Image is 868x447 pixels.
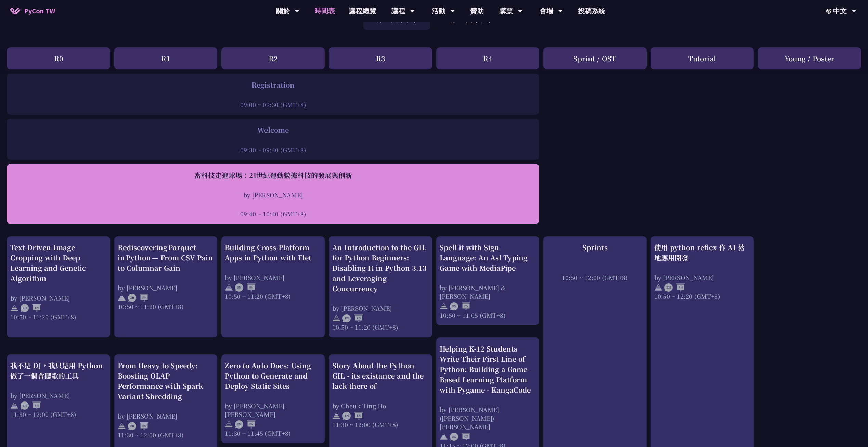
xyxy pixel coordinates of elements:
img: ZHEN.371966e.svg [21,304,41,312]
div: by [PERSON_NAME] [332,304,429,312]
div: 09:30 ~ 09:40 (GMT+8) [10,145,536,154]
img: svg+xml;base64,PHN2ZyB4bWxucz0iaHR0cDovL3d3dy53My5vcmcvMjAwMC9zdmciIHdpZHRoPSIyNCIgaGVpZ2h0PSIyNC... [440,302,448,310]
img: ENEN.5a408d1.svg [342,412,363,420]
div: Registration [10,80,536,90]
div: 11:30 ~ 12:00 (GMT+8) [10,410,107,419]
img: svg+xml;base64,PHN2ZyB4bWxucz0iaHR0cDovL3d3dy53My5vcmcvMjAwMC9zdmciIHdpZHRoPSIyNCIgaGVpZ2h0PSIyNC... [225,420,233,429]
a: PyCon TW [3,2,62,20]
div: by [PERSON_NAME] [10,294,107,302]
div: Text-Driven Image Cropping with Deep Learning and Genetic Algorithm [10,242,107,283]
div: Spell it with Sign Language: An Asl Typing Game with MediaPipe [440,242,536,273]
div: Story About the Python GIL - its existance and the lack there of [332,360,429,391]
a: Building Cross-Platform Apps in Python with Flet by [PERSON_NAME] 10:50 ~ 11:20 (GMT+8) [225,242,321,301]
div: R1 [114,47,218,69]
div: 11:30 ~ 12:00 (GMT+8) [332,420,429,429]
div: R2 [221,47,325,69]
div: 11:30 ~ 11:45 (GMT+8) [225,429,321,437]
img: svg+xml;base64,PHN2ZyB4bWxucz0iaHR0cDovL3d3dy53My5vcmcvMjAwMC9zdmciIHdpZHRoPSIyNCIgaGVpZ2h0PSIyNC... [118,294,126,302]
div: by [PERSON_NAME] [10,191,536,199]
img: svg+xml;base64,PHN2ZyB4bWxucz0iaHR0cDovL3d3dy53My5vcmcvMjAwMC9zdmciIHdpZHRoPSIyNCIgaGVpZ2h0PSIyNC... [225,283,233,292]
div: 09:00 ~ 09:30 (GMT+8) [10,100,536,109]
div: 10:50 ~ 11:05 (GMT+8) [440,311,536,319]
img: ENEN.5a408d1.svg [450,433,470,441]
div: by [PERSON_NAME] ([PERSON_NAME]) [PERSON_NAME] [440,405,536,431]
div: 10:50 ~ 12:20 (GMT+8) [654,292,751,301]
div: Rediscovering Parquet in Python — From CSV Pain to Columnar Gain [118,242,214,273]
img: svg+xml;base64,PHN2ZyB4bWxucz0iaHR0cDovL3d3dy53My5vcmcvMjAwMC9zdmciIHdpZHRoPSIyNCIgaGVpZ2h0PSIyNC... [118,422,126,430]
div: Sprints [547,242,643,253]
div: by [PERSON_NAME], [PERSON_NAME] [225,401,321,419]
div: 10:50 ~ 12:00 (GMT+8) [547,273,643,282]
a: 使用 python reflex 作 AI 落地應用開發 by [PERSON_NAME] 10:50 ~ 12:20 (GMT+8) [654,242,751,301]
div: Young / Poster [758,47,861,69]
img: Home icon of PyCon TW 2025 [10,8,21,14]
div: 當科技走進球場：21世紀運動數據科技的發展與創新 [10,170,536,180]
div: by [PERSON_NAME] [654,273,751,282]
img: ENEN.5a408d1.svg [342,314,363,322]
div: R0 [7,47,110,69]
div: Welcome [10,125,536,135]
div: by Cheuk Ting Ho [332,401,429,410]
a: Story About the Python GIL - its existance and the lack there of by Cheuk Ting Ho 11:30 ~ 12:00 (... [332,360,429,429]
img: svg+xml;base64,PHN2ZyB4bWxucz0iaHR0cDovL3d3dy53My5vcmcvMjAwMC9zdmciIHdpZHRoPSIyNCIgaGVpZ2h0PSIyNC... [332,314,340,322]
div: 10:50 ~ 11:20 (GMT+8) [225,292,321,301]
div: An Introduction to the GIL for Python Beginners: Disabling It in Python 3.13 and Leveraging Concu... [332,242,429,294]
a: 當科技走進球場：21世紀運動數據科技的發展與創新 by [PERSON_NAME] 09:40 ~ 10:40 (GMT+8) [10,170,536,218]
div: 使用 python reflex 作 AI 落地應用開發 [654,242,751,263]
img: svg+xml;base64,PHN2ZyB4bWxucz0iaHR0cDovL3d3dy53My5vcmcvMjAwMC9zdmciIHdpZHRoPSIyNCIgaGVpZ2h0PSIyNC... [332,412,340,420]
div: From Heavy to Speedy: Boosting OLAP Performance with Spark Variant Shredding [118,360,214,401]
div: Sprint / OST [543,47,647,69]
div: Tutorial [651,47,754,69]
div: 09:40 ~ 10:40 (GMT+8) [10,209,536,218]
img: ZHZH.38617ef.svg [664,283,685,292]
img: ENEN.5a408d1.svg [235,420,256,429]
img: svg+xml;base64,PHN2ZyB4bWxucz0iaHR0cDovL3d3dy53My5vcmcvMjAwMC9zdmciIHdpZHRoPSIyNCIgaGVpZ2h0PSIyNC... [654,283,662,292]
div: by [PERSON_NAME] [10,391,107,400]
div: 11:30 ~ 12:00 (GMT+8) [118,431,214,439]
div: by [PERSON_NAME] [225,273,321,282]
div: 我不是 DJ，我只是用 Python 做了一個會聽歌的工具 [10,360,107,381]
div: by [PERSON_NAME] & [PERSON_NAME] [440,283,536,301]
span: PyCon TW [24,6,55,16]
div: 10:50 ~ 11:20 (GMT+8) [118,302,214,311]
img: ZHEN.371966e.svg [128,294,148,302]
div: R4 [436,47,540,69]
div: 10:50 ~ 11:20 (GMT+8) [10,312,107,321]
a: 我不是 DJ，我只是用 Python 做了一個會聽歌的工具 by [PERSON_NAME] 11:30 ~ 12:00 (GMT+8) [10,360,107,419]
img: svg+xml;base64,PHN2ZyB4bWxucz0iaHR0cDovL3d3dy53My5vcmcvMjAwMC9zdmciIHdpZHRoPSIyNCIgaGVpZ2h0PSIyNC... [10,401,18,410]
img: ZHEN.371966e.svg [128,422,148,430]
img: ENEN.5a408d1.svg [235,283,256,292]
div: Building Cross-Platform Apps in Python with Flet [225,242,321,263]
a: Zero to Auto Docs: Using Python to Generate and Deploy Static Sites by [PERSON_NAME], [PERSON_NAM... [225,360,321,437]
div: Helping K-12 Students Write Their First Line of Python: Building a Game-Based Learning Platform w... [440,344,536,395]
img: ENEN.5a408d1.svg [450,302,470,310]
div: by [PERSON_NAME] [118,283,214,292]
div: 10:50 ~ 11:20 (GMT+8) [332,323,429,331]
a: An Introduction to the GIL for Python Beginners: Disabling It in Python 3.13 and Leveraging Concu... [332,242,429,331]
a: Spell it with Sign Language: An Asl Typing Game with MediaPipe by [PERSON_NAME] & [PERSON_NAME] 1... [440,242,536,319]
img: svg+xml;base64,PHN2ZyB4bWxucz0iaHR0cDovL3d3dy53My5vcmcvMjAwMC9zdmciIHdpZHRoPSIyNCIgaGVpZ2h0PSIyNC... [10,304,18,312]
div: R3 [329,47,432,69]
img: ZHZH.38617ef.svg [21,401,41,410]
img: Locale Icon [826,9,833,14]
a: Rediscovering Parquet in Python — From CSV Pain to Columnar Gain by [PERSON_NAME] 10:50 ~ 11:20 (... [118,242,214,311]
img: svg+xml;base64,PHN2ZyB4bWxucz0iaHR0cDovL3d3dy53My5vcmcvMjAwMC9zdmciIHdpZHRoPSIyNCIgaGVpZ2h0PSIyNC... [440,433,448,441]
a: Text-Driven Image Cropping with Deep Learning and Genetic Algorithm by [PERSON_NAME] 10:50 ~ 11:2... [10,242,107,321]
div: Zero to Auto Docs: Using Python to Generate and Deploy Static Sites [225,360,321,391]
a: From Heavy to Speedy: Boosting OLAP Performance with Spark Variant Shredding by [PERSON_NAME] 11:... [118,360,214,439]
div: by [PERSON_NAME] [118,412,214,420]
